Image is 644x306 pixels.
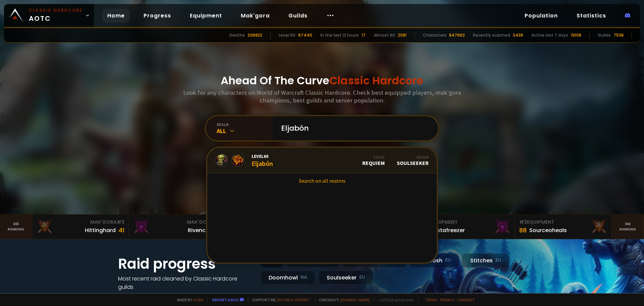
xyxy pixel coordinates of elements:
div: Doomhowl [260,270,316,285]
span: Support me, [248,297,311,302]
div: 41 [118,226,124,235]
div: Soulseeker [318,270,373,285]
div: Guilds [598,32,611,38]
h1: Ahead Of The Curve [221,73,423,89]
div: Hittinghard [85,226,116,234]
a: Level60EljabónGuildRequiemRealmSoulseeker [207,148,437,173]
div: realm [217,122,273,127]
a: Progress [138,9,176,23]
div: Realm [397,155,429,160]
a: Mak'gora [235,9,275,23]
small: NA [301,274,307,281]
h3: Look for any characters on World of Warcraft Classic Hardcore. Check best equipped players, mak'g... [180,89,464,104]
input: Search a character... [277,116,430,140]
div: 3436 [513,32,523,38]
div: Deaths [229,32,245,38]
span: AOTC [29,7,83,24]
div: 7538 [613,32,624,38]
a: #3Equipment88Sourceoheals [515,215,612,239]
div: 67440 [298,32,312,38]
a: Mak'Gora#3Hittinghard41 [32,215,129,239]
small: EU [359,274,365,281]
small: Classic Hardcore [29,7,83,13]
a: Consent [457,297,475,302]
div: Level 60 [279,32,296,38]
div: 17 [362,32,366,38]
span: Level 60 [252,153,273,159]
div: All [217,127,273,135]
div: Active last 7 days [531,32,568,38]
h1: Raid progress [118,253,252,274]
div: Nek'Rosh [409,253,459,268]
div: Guild [362,155,385,160]
div: Equipment [519,219,607,226]
div: Almost 60 [374,32,395,38]
div: Notafreezer [433,226,465,234]
small: EU [495,257,501,264]
div: Soulseeker [397,155,429,166]
div: 206832 [248,32,262,38]
span: Made by [173,297,203,302]
div: 11008 [571,32,581,38]
a: Terms [425,297,437,302]
a: Population [519,9,563,23]
div: 2081 [398,32,407,38]
a: Search on all realms [207,173,437,188]
span: v. d752d5 - production [374,297,414,302]
small: EU [445,257,451,264]
a: Statistics [571,9,611,23]
a: Report a bug [212,297,238,302]
a: Classic HardcoreAOTC [4,4,94,27]
a: a fan [193,297,203,302]
div: Recently scanned [473,32,510,38]
div: In the last 12 hours [320,32,359,38]
a: Mak'Gora#2Rivench100 [129,215,225,239]
div: Requiem [362,155,385,166]
div: Rivench [188,226,209,234]
a: Guilds [283,9,313,23]
a: Buy me a coffee [277,297,311,302]
div: Characters [423,32,446,38]
div: Equipment [423,219,511,226]
a: Privacy [440,297,454,302]
div: Mak'Gora [36,219,124,226]
a: Home [102,9,130,23]
a: [DOMAIN_NAME] [340,297,370,302]
h4: Most recent raid cleaned by Classic Hardcore guilds [118,274,252,291]
a: Seeranking [612,215,644,239]
div: 847662 [449,32,465,38]
div: Mak'Gora [133,219,221,226]
span: Classic Hardcore [329,73,423,88]
a: #2Equipment88Notafreezer [419,215,515,239]
span: Checkout [315,297,370,302]
span: # 3 [117,219,124,225]
div: Stitches [462,253,509,268]
a: Equipment [184,9,227,23]
div: Sourceoheals [529,226,567,234]
div: 88 [519,226,527,235]
div: Eljabón [252,153,273,168]
span: # 3 [519,219,527,225]
a: See all progress [118,292,162,299]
